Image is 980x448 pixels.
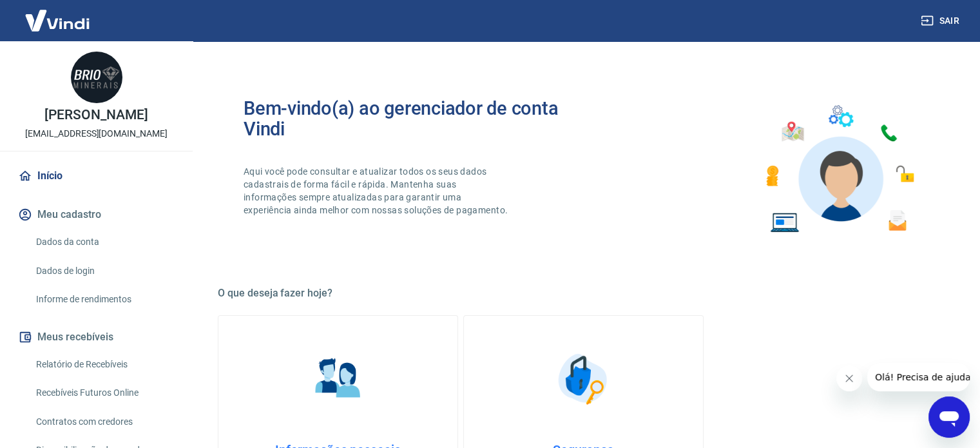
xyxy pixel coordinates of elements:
img: Segurança [552,347,616,411]
a: Recebíveis Futuros Online [31,380,177,406]
a: Contratos com credores [31,409,177,435]
button: Sair [918,9,965,33]
img: 7e09d7a2-2c45-40e2-b710-5ac2aeb5c4e9.jpeg [71,52,122,103]
p: Aqui você pode consultar e atualizar todos os seus dados cadastrais de forma fácil e rápida. Mant... [244,165,510,217]
a: Relatório de Recebíveis [31,351,177,378]
span: Olá! Precisa de ajuda? [8,9,108,19]
a: Início [15,162,177,190]
p: [PERSON_NAME] [44,108,148,122]
button: Meu cadastro [15,200,177,229]
a: Dados da conta [31,229,177,255]
a: Dados de login [31,258,177,284]
button: Meus recebíveis [15,323,177,351]
h2: Bem-vindo(a) ao gerenciador de conta Vindi [244,98,584,139]
iframe: Mensagem da empresa [867,363,970,391]
h5: O que deseja fazer hoje? [218,287,949,300]
a: Informe de rendimentos [31,286,177,313]
img: Informações pessoais [306,347,370,411]
img: Imagem de um avatar masculino com diversos icones exemplificando as funcionalidades do gerenciado... [754,98,923,240]
img: Vindi [15,1,99,40]
iframe: Botão para abrir a janela de mensagens [928,396,970,438]
iframe: Fechar mensagem [836,365,862,391]
p: [EMAIL_ADDRESS][DOMAIN_NAME] [25,127,168,141]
